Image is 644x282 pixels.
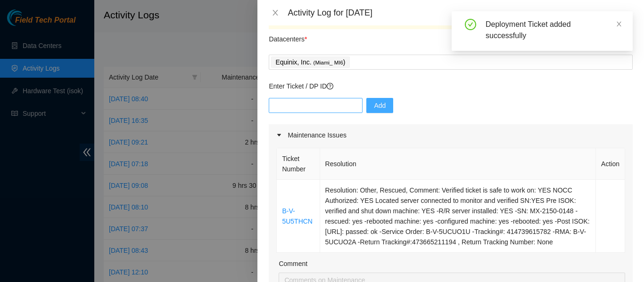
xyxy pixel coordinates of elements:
span: check-circle [465,19,476,30]
div: Activity Log for [DATE] [288,8,633,18]
span: Add [374,100,386,111]
span: ( Miami_ MI6 [314,60,343,65]
button: Add [366,98,393,113]
div: Maintenance Issues [269,124,633,146]
th: Ticket Number [277,148,320,180]
span: caret-right [276,132,282,138]
a: B-V-5U5THCN [282,207,313,225]
button: Close [269,8,282,17]
div: Deployment Ticket added successfully [486,19,621,41]
td: Resolution: Other, Rescued, Comment: Verified ticket is safe to work on: YES NOCC Authorized: YES... [320,180,596,253]
p: Datacenters [269,29,307,44]
p: Enter Ticket / DP ID [269,81,633,91]
span: close [616,21,622,27]
label: Comment [279,258,307,269]
p: Equinix, Inc. ) [275,57,345,68]
th: Action [596,148,625,180]
span: close [272,9,279,16]
th: Resolution [320,148,596,180]
span: question-circle [327,83,333,89]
